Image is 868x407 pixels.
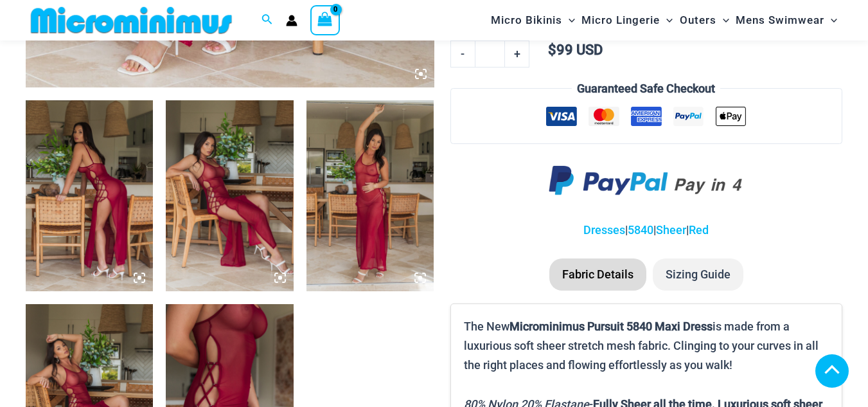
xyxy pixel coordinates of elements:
[310,5,340,35] a: View Shopping Cart, empty
[680,4,716,37] span: Outers
[450,41,475,68] a: -
[491,4,562,37] span: Micro Bikinis
[475,41,505,68] input: Product quantity
[261,12,273,28] a: Search icon link
[562,4,575,37] span: Menu Toggle
[583,223,625,237] a: Dresses
[505,41,529,68] a: +
[26,100,153,292] img: Pursuit Ruby Red 5840 Dress
[488,4,578,37] a: Micro BikinisMenu ToggleMenu Toggle
[166,100,293,292] img: Pursuit Ruby Red 5840 Dress
[486,2,842,39] nav: Site Navigation
[628,223,653,237] a: 5840
[26,6,237,35] img: MM SHOP LOGO FLAT
[824,4,837,37] span: Menu Toggle
[689,223,709,237] a: Red
[653,258,743,291] li: Sizing Guide
[464,317,829,374] p: The New is made from a luxurious soft sheer stretch mesh fabric. Clinging to your curves in all t...
[548,42,603,58] bdi: 99 USD
[660,4,673,37] span: Menu Toggle
[677,4,732,37] a: OutersMenu ToggleMenu Toggle
[450,221,842,240] p: | | |
[656,223,686,237] a: Sheer
[286,15,297,26] a: Account icon link
[578,4,676,37] a: Micro LingerieMenu ToggleMenu Toggle
[306,100,434,292] img: Pursuit Ruby Red 5840 Dress
[548,42,556,58] span: $
[509,320,713,333] b: Microminimus Pursuit 5840 Maxi Dress
[549,258,646,291] li: Fabric Details
[581,4,660,37] span: Micro Lingerie
[716,4,729,37] span: Menu Toggle
[572,79,720,98] legend: Guaranteed Safe Checkout
[736,4,824,37] span: Mens Swimwear
[732,4,840,37] a: Mens SwimwearMenu ToggleMenu Toggle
